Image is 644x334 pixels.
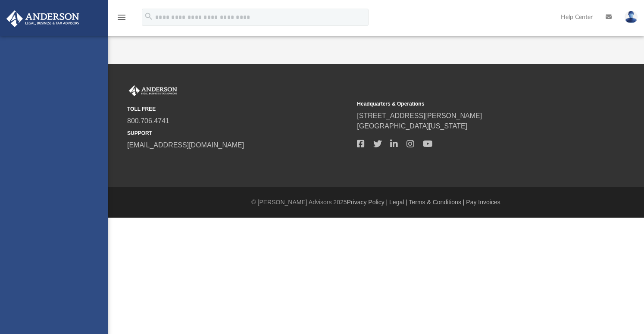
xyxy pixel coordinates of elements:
[127,141,244,149] a: [EMAIL_ADDRESS][DOMAIN_NAME]
[357,122,467,130] a: [GEOGRAPHIC_DATA][US_STATE]
[357,112,482,119] a: [STREET_ADDRESS][PERSON_NAME]
[409,199,465,206] a: Terms & Conditions |
[466,199,500,206] a: Pay Invoices
[127,85,179,97] img: Anderson Advisors Platinum Portal
[108,198,644,207] div: © [PERSON_NAME] Advisors 2025
[127,117,169,125] a: 800.706.4741
[4,10,82,27] img: Anderson Advisors Platinum Portal
[127,129,351,137] small: SUPPORT
[625,11,638,23] img: User Pic
[389,199,407,206] a: Legal |
[127,105,351,113] small: TOLL FREE
[357,100,581,108] small: Headquarters & Operations
[347,199,388,206] a: Privacy Policy |
[144,12,153,21] i: search
[116,12,127,22] i: menu
[116,16,127,22] a: menu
